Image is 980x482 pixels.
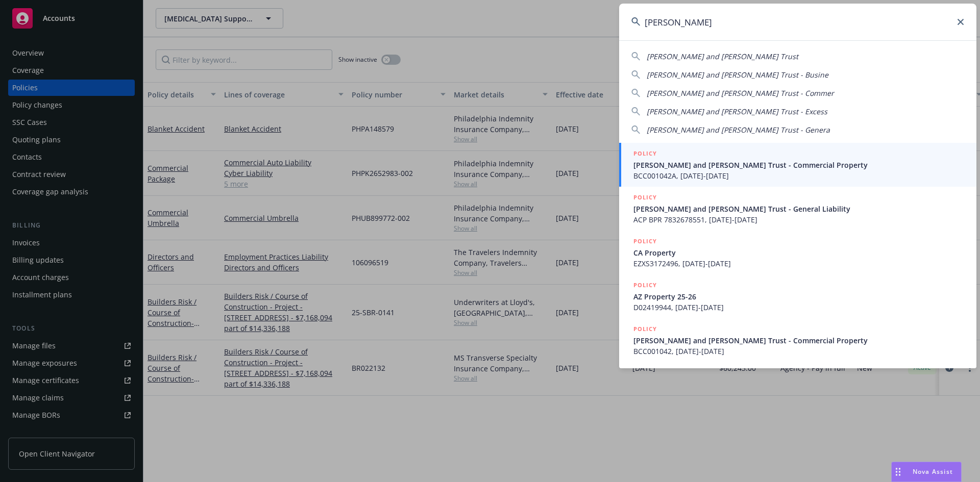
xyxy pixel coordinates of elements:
h5: POLICY [633,236,657,246]
div: Drag to move [892,462,904,481]
input: Search... [619,4,976,40]
span: Nova Assist [913,467,953,476]
span: [PERSON_NAME] and [PERSON_NAME] Trust - Genera [647,125,830,135]
span: ACP BPR 7832678551, [DATE]-[DATE] [633,214,964,225]
span: [PERSON_NAME] and [PERSON_NAME] Trust - Commercial Property [633,335,964,346]
span: EZXS3172496, [DATE]-[DATE] [633,258,964,269]
h5: POLICY [633,280,657,290]
h5: POLICY [633,192,657,202]
span: BCC001042, [DATE]-[DATE] [633,346,964,357]
span: [PERSON_NAME] and [PERSON_NAME] Trust - Busine [647,70,828,80]
span: [PERSON_NAME] and [PERSON_NAME] Trust [647,52,798,61]
a: POLICY[PERSON_NAME] and [PERSON_NAME] Trust - Commercial PropertyBCC001042, [DATE]-[DATE] [619,318,976,362]
span: BCC001042A, [DATE]-[DATE] [633,170,964,181]
a: POLICYAZ Property 25-26D02419944, [DATE]-[DATE] [619,274,976,318]
a: POLICY[PERSON_NAME] and [PERSON_NAME] Trust - Commercial PropertyBCC001042A, [DATE]-[DATE] [619,143,976,187]
span: [PERSON_NAME] and [PERSON_NAME] Trust - Commercial Property [633,160,964,170]
button: Nova Assist [891,462,962,482]
span: [PERSON_NAME] and [PERSON_NAME] Trust - General Liability [633,204,964,214]
span: [PERSON_NAME] and [PERSON_NAME] Trust - Excess [647,107,827,116]
span: [PERSON_NAME] and [PERSON_NAME] Trust - Commer [647,88,834,98]
h5: POLICY [633,148,657,159]
h5: POLICY [633,324,657,334]
a: POLICY[PERSON_NAME] and [PERSON_NAME] Trust - General LiabilityACP BPR 7832678551, [DATE]-[DATE] [619,187,976,231]
a: POLICYCA PropertyEZXS3172496, [DATE]-[DATE] [619,231,976,274]
span: D02419944, [DATE]-[DATE] [633,302,964,313]
span: CA Property [633,247,964,258]
span: AZ Property 25-26 [633,291,964,302]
